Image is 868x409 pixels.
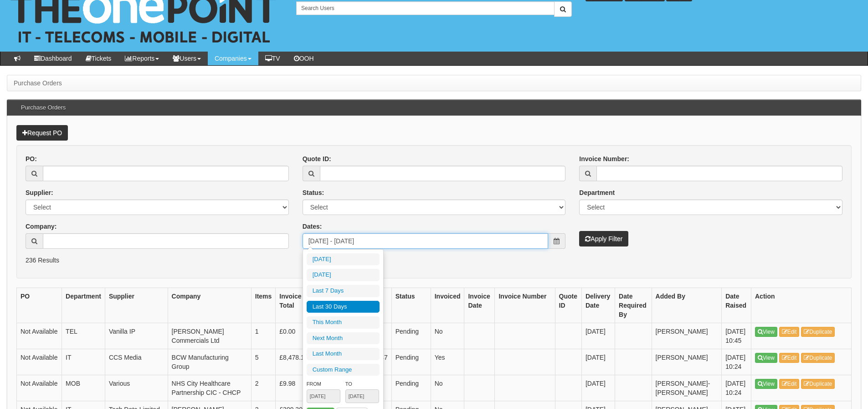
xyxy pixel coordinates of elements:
[26,154,37,163] label: PO:
[391,323,431,349] td: Pending
[579,188,615,197] label: Department
[801,327,835,337] a: Duplicate
[62,375,105,401] td: MOB
[276,375,316,401] td: £9.98
[16,125,68,141] a: Request PO
[581,375,615,401] td: [DATE]
[168,349,251,375] td: BCW Manufacturing Group
[105,375,168,401] td: Various
[26,188,53,197] label: Supplier:
[166,52,208,65] a: Users
[276,349,316,375] td: £8,478.14
[105,349,168,375] td: CCS Media
[345,379,379,388] label: To
[303,154,331,163] label: Quote ID:
[17,349,62,375] td: Not Available
[579,231,628,246] button: Apply Filter
[555,288,581,323] th: Quote ID
[581,288,615,323] th: Delivery Date
[296,1,555,15] input: Search Users
[287,52,321,65] a: OOH
[755,379,777,389] a: View
[105,323,168,349] td: Vanilla IP
[17,288,62,323] th: PO
[755,327,777,337] a: View
[62,349,105,375] td: IT
[391,288,431,323] th: Status
[801,379,835,389] a: Duplicate
[251,375,276,401] td: 2
[307,332,380,345] li: Next Month
[251,323,276,349] td: 1
[303,188,324,197] label: Status:
[495,288,555,323] th: Invoice Number
[62,288,105,323] th: Department
[751,288,852,323] th: Action
[779,379,800,389] a: Edit
[307,364,380,376] li: Custom Range
[258,52,287,65] a: TV
[307,269,380,281] li: [DATE]
[62,323,105,349] td: TEL
[307,379,340,388] label: From
[26,222,56,231] label: Company:
[431,349,464,375] td: Yes
[168,323,251,349] td: [PERSON_NAME] Commercials Ltd
[755,353,777,363] a: View
[652,288,722,323] th: Added By
[26,256,842,265] p: 236 Results
[391,349,431,375] td: Pending
[722,288,751,323] th: Date Raised
[303,222,322,231] label: Dates:
[118,52,166,65] a: Reports
[801,353,835,363] a: Duplicate
[307,285,380,297] li: Last 7 Days
[431,323,464,349] td: No
[652,349,722,375] td: [PERSON_NAME]
[16,100,70,115] h3: Purchase Orders
[779,327,800,337] a: Edit
[722,375,751,401] td: [DATE] 10:24
[391,375,431,401] td: Pending
[307,348,380,360] li: Last Month
[722,349,751,375] td: [DATE] 10:24
[168,288,251,323] th: Company
[105,288,168,323] th: Supplier
[722,323,751,349] td: [DATE] 10:45
[431,375,464,401] td: No
[79,52,118,65] a: Tickets
[307,253,380,266] li: [DATE]
[581,323,615,349] td: [DATE]
[17,323,62,349] td: Not Available
[431,288,464,323] th: Invoiced
[168,375,251,401] td: NHS City Healthcare Partnership CIC - CHCP
[208,52,258,65] a: Companies
[276,323,316,349] td: £0.00
[307,301,380,313] li: Last 30 Days
[464,288,495,323] th: Invoice Date
[652,323,722,349] td: [PERSON_NAME]
[276,288,316,323] th: Invoice Total
[251,288,276,323] th: Items
[581,349,615,375] td: [DATE]
[307,316,380,329] li: This Month
[14,79,62,88] li: Purchase Orders
[615,288,652,323] th: Date Required By
[27,52,79,65] a: Dashboard
[779,353,800,363] a: Edit
[579,154,629,163] label: Invoice Number:
[652,375,722,401] td: [PERSON_NAME]-[PERSON_NAME]
[17,375,62,401] td: Not Available
[251,349,276,375] td: 5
